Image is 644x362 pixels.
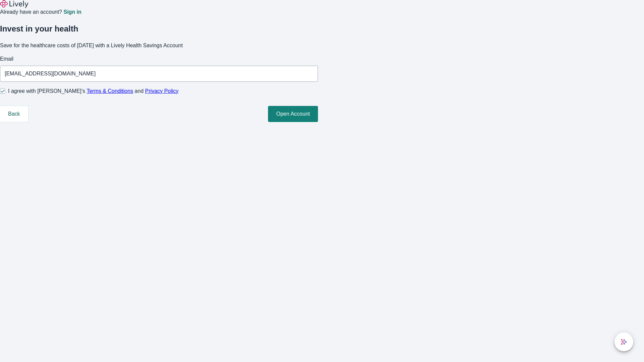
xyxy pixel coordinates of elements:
button: Open Account [268,106,318,122]
button: chat [614,333,633,351]
svg: Lively AI Assistant [621,339,627,345]
a: Privacy Policy [145,88,179,94]
a: Terms & Conditions [87,88,133,94]
a: Sign in [63,9,81,15]
span: I agree with [PERSON_NAME]’s and [8,87,178,95]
